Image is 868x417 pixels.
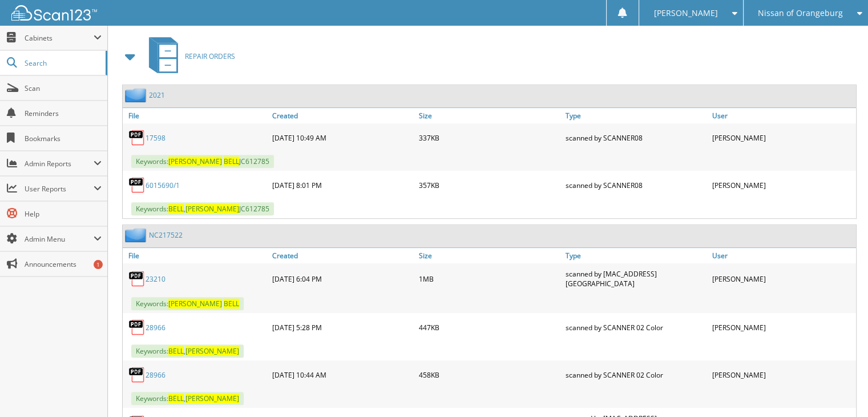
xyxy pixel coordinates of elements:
div: [PERSON_NAME] [709,174,856,197]
a: File [123,248,269,263]
span: [PERSON_NAME] [185,394,239,403]
div: scanned by SCANNER 02 Color [563,363,709,386]
a: Size [416,248,563,263]
span: Keywords: , [131,344,244,358]
span: BELL [168,394,184,403]
span: Keywords: , [131,392,244,405]
div: [DATE] 5:28 PM [269,316,416,339]
span: Reminders [25,109,102,118]
span: BELL [168,204,184,214]
div: [PERSON_NAME] [709,316,856,339]
div: 337KB [416,126,563,149]
div: [DATE] 10:44 AM [269,363,416,386]
span: [PERSON_NAME] [653,10,717,17]
div: [PERSON_NAME] [709,126,856,149]
div: scanned by SCANNER 02 Color [563,316,709,339]
div: [PERSON_NAME] [709,363,856,386]
span: [PERSON_NAME] [185,346,239,356]
a: 28966 [146,370,165,380]
a: REPAIR ORDERS [142,34,235,79]
div: 458KB [416,363,563,386]
div: [DATE] 6:04 PM [269,266,416,291]
a: User [709,248,856,263]
a: Type [563,108,709,123]
span: [PERSON_NAME] [168,299,222,308]
div: 447KB [416,316,563,339]
img: scan123-logo-white.svg [11,5,97,21]
div: [DATE] 10:49 AM [269,126,416,149]
a: 28966 [146,323,165,332]
img: folder2.png [125,228,149,242]
span: Announcements [25,259,102,269]
span: Help [25,209,102,219]
a: 2021 [149,90,165,100]
div: 1 [94,260,103,269]
a: Created [269,108,416,123]
a: User [709,108,856,123]
span: User Reports [25,184,94,194]
span: Nissan of Orangeburg [758,10,843,17]
a: 6015690/1 [146,181,180,190]
a: NC217522 [149,230,183,240]
img: PDF.png [128,270,146,287]
img: PDF.png [128,366,146,383]
div: 357KB [416,174,563,197]
span: [PERSON_NAME] [168,157,222,166]
img: PDF.png [128,129,146,146]
a: 17598 [146,133,165,143]
a: Type [563,248,709,263]
span: Admin Reports [25,159,94,169]
div: scanned by SCANNER08 [563,126,709,149]
a: Created [269,248,416,263]
span: BELL [168,346,184,356]
div: 1MB [416,266,563,291]
span: Scan [25,83,102,93]
img: folder2.png [125,88,149,102]
span: Bookmarks [25,134,102,143]
span: Keywords: , JC612785 [131,202,274,215]
iframe: Chat Widget [811,362,868,417]
div: [DATE] 8:01 PM [269,174,416,197]
span: Keywords: JC612785 [131,155,274,168]
span: Admin Menu [25,234,94,244]
span: Search [25,58,100,68]
span: Cabinets [25,33,94,43]
a: 23210 [146,274,165,284]
img: PDF.png [128,177,146,194]
span: BELL [224,157,239,166]
a: File [123,108,269,123]
div: [PERSON_NAME] [709,266,856,291]
a: Size [416,108,563,123]
img: PDF.png [128,319,146,336]
span: BELL [224,299,239,308]
div: scanned by [MAC_ADDRESS][GEOGRAPHIC_DATA] [563,266,709,291]
span: REPAIR ORDERS [185,51,235,61]
div: scanned by SCANNER08 [563,174,709,197]
span: Keywords: [131,297,244,310]
span: [PERSON_NAME] [185,204,239,214]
